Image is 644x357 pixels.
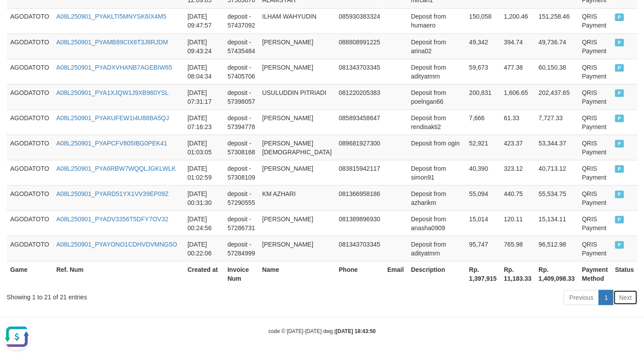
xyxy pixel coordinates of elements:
[598,290,613,305] a: 1
[535,33,578,59] td: 49,736.74
[184,235,224,261] td: [DATE] 00:22:06
[335,109,383,134] td: 085893458647
[7,109,53,134] td: AGODATOTO
[465,8,500,33] td: 150,058
[7,261,53,286] th: Game
[7,8,53,33] td: AGODATOTO
[258,261,335,286] th: Name
[7,289,262,301] div: Showing 1 to 21 of 21 entries
[335,210,383,235] td: 081389896930
[500,33,535,59] td: 394.74
[578,235,611,261] td: QRIS Payment
[535,235,578,261] td: 96,512.98
[407,160,465,185] td: Deposit from simon91
[258,84,335,109] td: USULUDDIN PITRIADI
[500,185,535,210] td: 440.75
[465,210,500,235] td: 15,014
[407,8,465,33] td: Deposit from humaero
[224,84,258,109] td: deposit - 57398057
[258,59,335,84] td: [PERSON_NAME]
[407,33,465,59] td: Deposit from arina02
[224,59,258,84] td: deposit - 57405706
[7,134,53,160] td: AGODATOTO
[407,185,465,210] td: Deposit from azharikm
[578,59,611,84] td: QRIS Payment
[535,109,578,134] td: 7,727.33
[224,210,258,235] td: deposit - 57286731
[407,261,465,286] th: Description
[56,114,169,121] a: A08L250901_PYAKUFEW1I4U88BA5QJ
[335,185,383,210] td: 081366958186
[335,8,383,33] td: 085930383324
[184,33,224,59] td: [DATE] 09:43:24
[407,210,465,235] td: Deposit from anasha0909
[535,210,578,235] td: 15,134.11
[615,89,624,97] span: PAID
[500,261,535,286] th: Rp. 11,183.33
[615,140,624,147] span: PAID
[613,290,637,305] a: Next
[335,134,383,160] td: 089681927300
[258,109,335,134] td: [PERSON_NAME]
[224,261,258,286] th: Invoice Num
[615,190,624,198] span: PAID
[578,261,611,286] th: Payment Method
[615,216,624,223] span: PAID
[184,210,224,235] td: [DATE] 00:24:56
[56,240,177,247] a: A08L250901_PYAYONO1CDHVDVMNG5O
[4,4,30,30] button: Open LiveChat chat widget
[335,84,383,109] td: 081220205383
[578,210,611,235] td: QRIS Payment
[563,290,599,305] a: Previous
[500,160,535,185] td: 323.12
[615,114,624,122] span: PAID
[184,59,224,84] td: [DATE] 08:04:34
[258,134,335,160] td: [PERSON_NAME][DEMOGRAPHIC_DATA]
[407,59,465,84] td: Deposit from adityatmrn
[335,59,383,84] td: 081343703345
[56,190,168,197] a: A08L250901_PYARD51YX1VV39EP09Z
[335,261,383,286] th: Phone
[53,261,184,286] th: Ref. Num
[578,33,611,59] td: QRIS Payment
[407,235,465,261] td: Deposit from adityatmrn
[535,59,578,84] td: 60,150.38
[407,134,465,160] td: Deposit from ogin
[615,13,624,21] span: PAID
[184,134,224,160] td: [DATE] 01:03:05
[535,185,578,210] td: 55,534.75
[611,261,637,286] th: Status
[56,165,176,172] a: A08L250901_PYA6RBW7WQQLJGKLWLK
[578,8,611,33] td: QRIS Payment
[7,235,53,261] td: AGODATOTO
[578,109,611,134] td: QRIS Payment
[465,84,500,109] td: 200,831
[258,210,335,235] td: [PERSON_NAME]
[615,165,624,173] span: PAID
[184,185,224,210] td: [DATE] 00:31:30
[615,64,624,71] span: PAID
[224,8,258,33] td: deposit - 57437092
[269,328,376,334] small: code © [DATE]-[DATE] dwg |
[184,109,224,134] td: [DATE] 07:16:23
[500,84,535,109] td: 1,606.65
[578,134,611,160] td: QRIS Payment
[258,8,335,33] td: ILHAM WAHYUDIN
[258,33,335,59] td: [PERSON_NAME]
[7,185,53,210] td: AGODATOTO
[383,261,407,286] th: Email
[224,235,258,261] td: deposit - 57284999
[56,139,167,146] a: A08L250901_PYAPCFV805IBG0PEK41
[7,160,53,185] td: AGODATOTO
[335,160,383,185] td: 083815942117
[465,160,500,185] td: 40,390
[224,160,258,185] td: deposit - 57308109
[7,84,53,109] td: AGODATOTO
[7,210,53,235] td: AGODATOTO
[258,185,335,210] td: KM AZHARI
[56,215,168,222] a: A08L250901_PYADV3356T5DFY7OV32
[224,109,258,134] td: deposit - 57394778
[500,109,535,134] td: 61.33
[465,109,500,134] td: 7,666
[224,33,258,59] td: deposit - 57435484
